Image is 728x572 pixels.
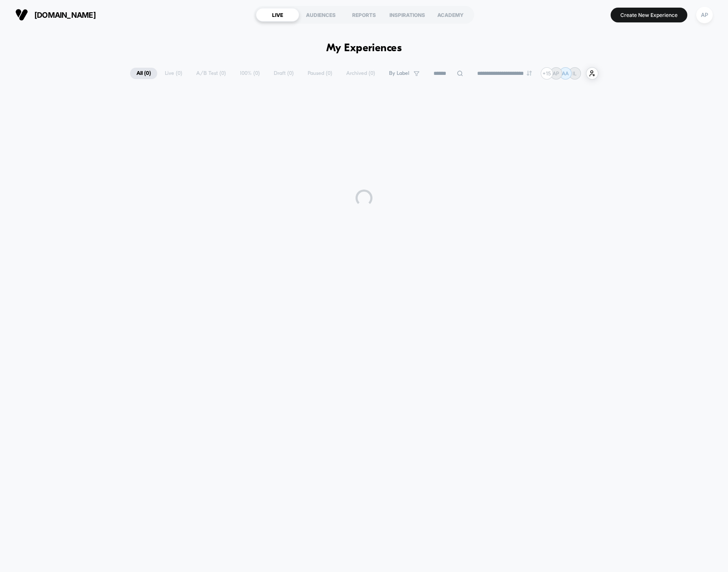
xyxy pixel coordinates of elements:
div: INSPIRATIONS [386,8,429,22]
button: Create New Experience [611,8,687,22]
span: [DOMAIN_NAME] [34,11,96,19]
span: By Label [389,70,409,77]
span: All ( 0 ) [130,68,157,79]
div: + 15 [541,67,553,80]
div: AUDIENCES [299,8,342,22]
p: IL [572,70,577,77]
div: AP [696,7,713,23]
img: Visually logo [15,8,28,21]
div: LIVE [256,8,299,22]
p: AP [553,70,559,77]
p: AA [562,70,569,77]
div: REPORTS [342,8,386,22]
div: ACADEMY [429,8,472,22]
button: AP [694,6,715,24]
img: end [527,71,532,76]
h1: My Experiences [326,42,402,55]
button: [DOMAIN_NAME] [13,8,98,22]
